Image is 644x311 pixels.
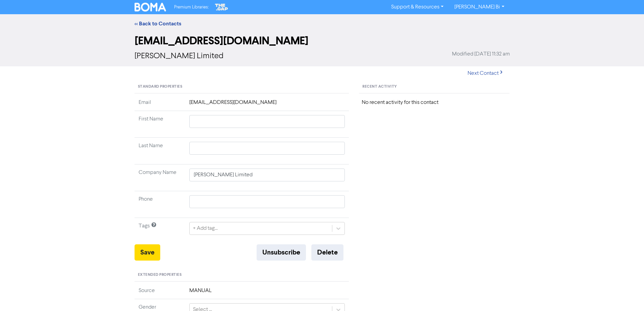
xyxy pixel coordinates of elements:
iframe: Chat Widget [610,279,644,311]
div: + Add tag... [193,224,218,232]
button: Unsubscribe [257,244,306,261]
button: Delete [311,244,343,261]
td: Email [135,98,185,111]
td: Last Name [135,138,185,164]
td: MANUAL [185,287,349,299]
span: [PERSON_NAME] Limited [135,52,223,60]
button: Next Contact [462,66,510,81]
td: [EMAIL_ADDRESS][DOMAIN_NAME] [185,98,349,111]
a: Support & Resources [386,2,449,13]
img: The Gap [214,3,229,12]
a: [PERSON_NAME] Bi [449,2,509,13]
button: Save [135,244,160,261]
td: Phone [135,191,185,218]
span: Modified [DATE] 11:32 am [452,50,510,58]
div: Extended Properties [135,269,349,282]
img: BOMA Logo [135,3,166,12]
div: Recent Activity [359,81,509,93]
div: Standard Properties [135,81,349,93]
td: Company Name [135,164,185,191]
div: No recent activity for this contact [362,98,507,107]
h2: [EMAIL_ADDRESS][DOMAIN_NAME] [135,35,510,47]
span: Premium Libraries: [174,5,209,9]
td: Source [135,287,185,299]
a: << Back to Contacts [135,20,181,27]
td: Tags [135,218,185,245]
td: First Name [135,111,185,138]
